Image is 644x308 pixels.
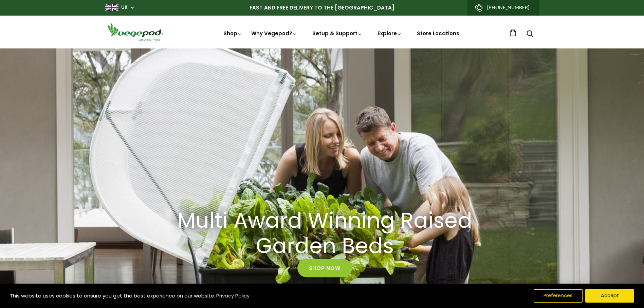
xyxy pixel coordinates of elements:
a: Shop Now [297,259,352,277]
a: Multi Award Winning Raised Garden Beds [163,208,486,259]
span: This website uses cookies to ensure you get the best experience on our website. [10,292,215,299]
a: Search [527,31,533,38]
a: Setup & Support [312,30,363,37]
img: gb_large.png [105,4,118,11]
h2: Multi Award Winning Raised Garden Beds [172,208,477,259]
button: Accept [585,289,634,303]
a: Store Locations [417,30,459,37]
a: Shop [223,30,242,37]
a: UK [121,4,128,11]
a: Why Vegepod? [251,30,297,37]
a: Privacy Policy (opens in a new tab) [215,290,251,302]
img: Vegepod [105,22,166,42]
a: Explore [378,30,402,37]
button: Preferences [534,289,583,303]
